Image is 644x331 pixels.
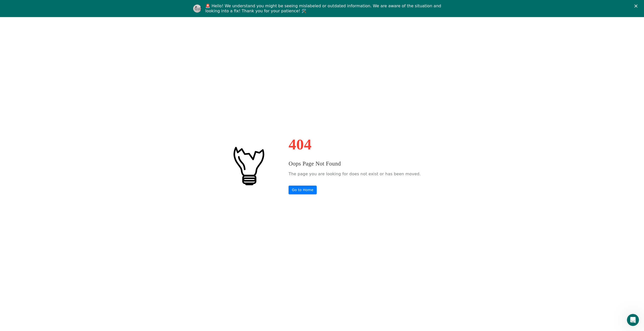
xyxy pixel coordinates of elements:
iframe: Intercom live chat [627,314,639,326]
img: # [223,140,273,191]
a: Go to Home [289,186,317,194]
div: Close [634,5,639,8]
div: 🚨 Hello! We understand you might be seeing mislabeled or outdated information. We are aware of th... [205,4,443,14]
h3: Oops Page Not Found [289,159,421,168]
h1: 404 [289,137,421,152]
img: Profile image for Kim [193,5,201,13]
p: The page you are looking for does not exist or has been moved. [289,170,421,178]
